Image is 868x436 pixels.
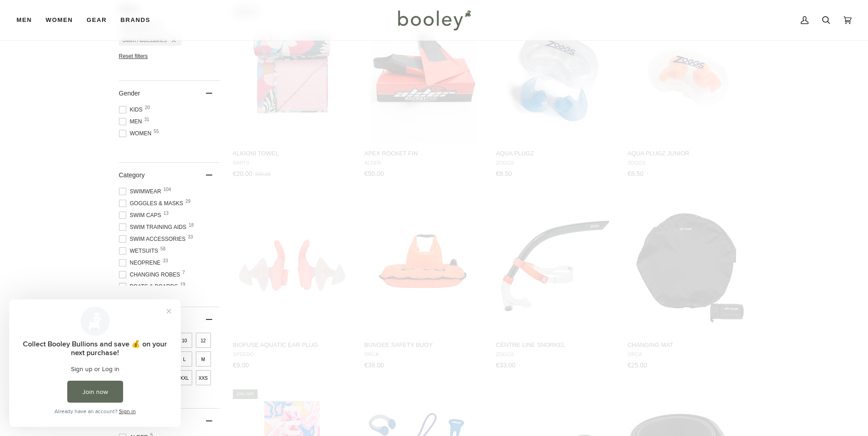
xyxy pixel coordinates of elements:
span: Size: 12 [196,333,211,348]
span: Men [16,16,32,25]
span: Size: XXL [177,370,192,385]
span: 55 [154,129,159,134]
span: 31 [144,117,149,122]
span: Brands [120,16,150,25]
span: Kids [119,106,146,114]
span: Women [46,16,73,25]
span: Women [119,129,154,138]
span: 104 [163,187,171,192]
span: 13 [163,211,168,216]
span: Gear [86,16,107,25]
span: Changing Robes [119,271,183,279]
iframe: Loyalty program pop-up with offers and actions [9,299,181,427]
span: 19 [180,282,185,287]
span: 20 [145,106,150,110]
span: Reset filters [119,53,148,59]
span: 18 [189,223,194,228]
span: 29 [185,199,190,204]
span: Gender [119,90,140,97]
span: Wetsuits [119,247,161,255]
span: 33 [163,259,168,263]
span: Neoprene [119,259,163,267]
span: 33 [188,235,193,239]
li: Reset filters [119,53,220,59]
span: Size: L [177,351,192,367]
span: Swimwear [119,187,164,196]
span: Category [119,171,145,179]
span: Boats & Boards [119,282,181,291]
span: Size: XXS [196,370,211,385]
img: Booley [394,7,474,33]
span: Swim Accessories [119,235,189,243]
span: Size: M [196,351,211,367]
span: 7 [183,271,185,275]
span: Men [119,117,145,126]
span: Swim Training Aids [119,223,189,231]
span: Size: 10 [177,333,192,348]
span: Swim Caps [119,211,164,219]
span: 58 [161,247,166,251]
span: Goggles & Masks [119,199,186,207]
